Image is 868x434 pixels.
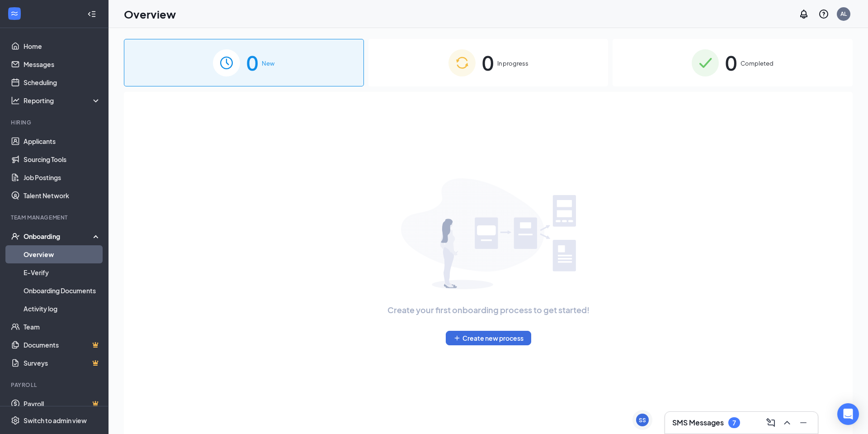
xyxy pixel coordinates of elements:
[24,55,101,73] a: Messages
[446,331,531,345] button: PlusCreate new process
[11,381,99,389] div: Payroll
[24,96,101,105] div: Reporting
[11,232,20,241] svg: UserCheck
[725,47,737,78] span: 0
[497,59,528,68] span: In progress
[24,73,101,91] a: Scheduling
[796,415,811,430] button: Minimize
[11,214,99,221] div: Team Management
[639,416,646,424] div: SS
[387,304,590,316] span: Create your first onboarding process to get started!
[780,415,794,430] button: ChevronUp
[24,354,101,372] a: SurveysCrown
[672,418,724,428] h3: SMS Messages
[732,419,736,427] div: 7
[765,417,776,428] svg: ComposeMessage
[11,416,20,425] svg: Settings
[782,417,793,428] svg: ChevronUp
[10,9,19,18] svg: WorkstreamLogo
[124,6,176,22] h1: Overview
[262,59,274,68] span: New
[11,119,99,126] div: Hiring
[453,334,461,342] svg: Plus
[24,318,101,336] a: Team
[11,96,20,105] svg: Analysis
[24,281,101,300] a: Onboarding Documents
[837,403,859,425] div: Open Intercom Messenger
[24,186,101,205] a: Talent Network
[24,263,101,281] a: E-Verify
[840,10,847,18] div: AL
[24,150,101,168] a: Sourcing Tools
[798,417,809,428] svg: Minimize
[24,37,101,55] a: Home
[246,47,258,78] span: 0
[24,336,101,354] a: DocumentsCrown
[482,47,494,78] span: 0
[818,9,829,19] svg: QuestionInfo
[24,232,93,241] div: Onboarding
[798,9,809,19] svg: Notifications
[741,59,774,68] span: Completed
[87,10,96,19] svg: Collapse
[24,132,101,150] a: Applicants
[24,245,101,263] a: Overview
[24,300,101,318] a: Activity log
[24,168,101,186] a: Job Postings
[24,395,101,413] a: PayrollCrown
[24,416,87,425] div: Switch to admin view
[764,415,778,430] button: ComposeMessage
